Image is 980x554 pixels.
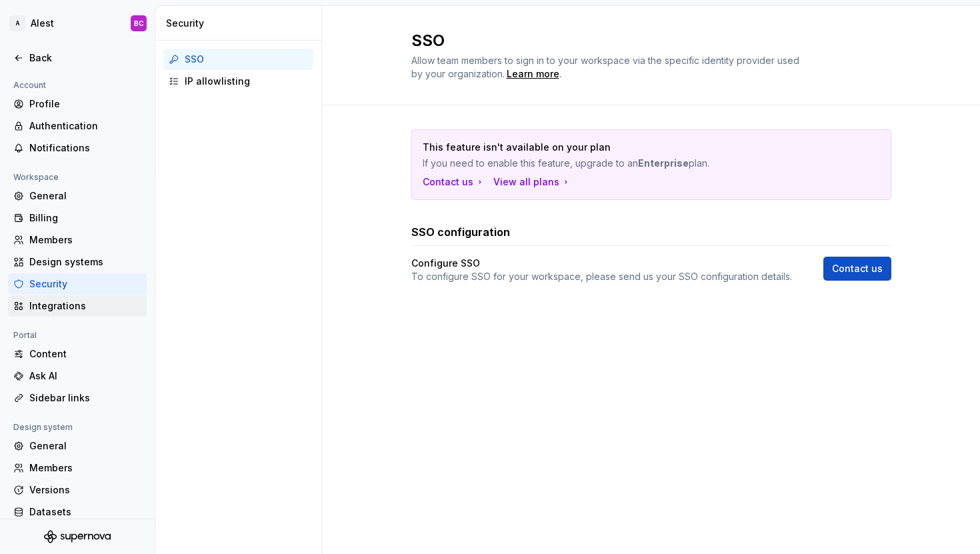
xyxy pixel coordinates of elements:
[29,347,141,361] div: Content
[8,207,147,229] a: Billing
[3,9,152,38] button: AAlestBC
[163,71,313,92] a: IP allowlisting
[8,387,147,409] a: Sidebar links
[411,30,875,51] h2: SSO
[8,479,147,501] a: Versions
[29,483,141,497] div: Versions
[411,224,510,240] h3: SSO configuration
[8,343,147,365] a: Content
[638,157,689,169] strong: Enterprise
[8,501,147,523] a: Datasets
[411,270,792,283] p: To configure SSO for your workspace, please send us your SSO configuration details.
[29,97,141,111] div: Profile
[29,277,141,291] div: Security
[8,435,147,457] a: General
[134,18,144,29] div: BC
[29,391,141,405] div: Sidebar links
[8,229,147,251] a: Members
[505,69,561,79] span: .
[8,419,78,435] div: Design system
[8,169,64,185] div: Workspace
[29,119,141,133] div: Authentication
[185,53,308,66] div: SSO
[29,255,141,269] div: Design systems
[9,15,25,31] div: A
[8,77,51,93] div: Account
[8,273,147,295] a: Security
[185,75,308,88] div: IP allowlisting
[8,457,147,479] a: Members
[507,67,559,81] a: Learn more
[8,365,147,387] a: Ask AI
[44,530,111,543] svg: Supernova Logo
[411,55,802,79] span: Allow team members to sign in to your workspace via the specific identity provider used by your o...
[31,17,54,30] div: Alest
[8,93,147,115] a: Profile
[29,233,141,247] div: Members
[166,17,316,30] div: Security
[411,257,480,270] h4: Configure SSO
[493,175,571,189] button: View all plans
[8,185,147,207] a: General
[423,157,787,170] p: If you need to enable this feature, upgrade to an plan.
[29,141,141,155] div: Notifications
[29,211,141,225] div: Billing
[423,141,787,154] p: This feature isn't available on your plan
[8,251,147,273] a: Design systems
[8,327,42,343] div: Portal
[29,439,141,453] div: General
[8,115,147,137] a: Authentication
[29,51,141,65] div: Back
[8,295,147,317] a: Integrations
[29,505,141,519] div: Datasets
[8,137,147,159] a: Notifications
[823,257,891,281] a: Contact us
[423,175,485,189] a: Contact us
[163,49,313,70] a: SSO
[29,299,141,313] div: Integrations
[29,189,141,203] div: General
[832,262,883,275] span: Contact us
[29,369,141,383] div: Ask AI
[8,47,147,69] a: Back
[29,461,141,475] div: Members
